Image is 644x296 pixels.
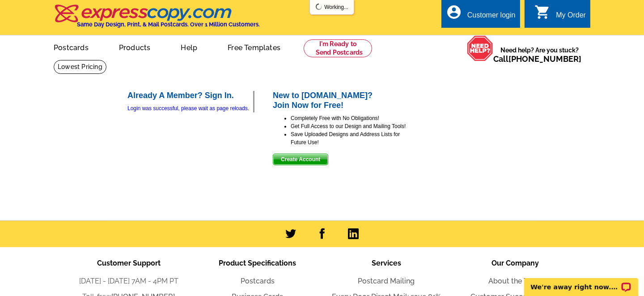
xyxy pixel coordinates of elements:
[467,11,516,24] div: Customer login
[488,277,542,285] a: About the Team
[219,259,297,267] span: Product Specifications
[291,130,407,146] li: Save Uploaded Designs and Address Lists for Future Use!
[291,114,407,122] li: Completely Free with No Obligations!
[315,3,322,10] img: loading...
[273,91,407,110] h2: New to [DOMAIN_NAME]? Join Now for Free!
[105,36,165,57] a: Products
[508,54,581,64] a: [PHONE_NUMBER]
[127,104,253,112] div: Login was successful, please wait as page reloads.
[446,10,516,21] a: account_circle Customer login
[372,259,401,267] span: Services
[54,11,260,28] a: Same Day Design, Print, & Mail Postcards. Over 1 Million Customers.
[534,10,586,21] a: shopping_cart My Order
[273,154,328,165] span: Create Account
[493,54,581,64] span: Call
[97,259,161,267] span: Customer Support
[556,11,586,24] div: My Order
[291,122,407,130] li: Get Full Access to our Design and Mailing Tools!
[241,277,275,285] a: Postcards
[127,91,253,101] h2: Already A Member? Sign In.
[518,268,644,296] iframe: LiveChat chat widget
[467,35,493,61] img: help
[166,36,212,57] a: Help
[64,276,193,287] li: [DATE] - [DATE] 7AM - 4PM PT
[213,36,295,57] a: Free Templates
[491,259,539,267] span: Our Company
[446,4,462,20] i: account_circle
[358,277,415,285] a: Postcard Mailing
[534,4,551,20] i: shopping_cart
[273,154,328,165] button: Create Account
[77,21,260,28] h4: Same Day Design, Print, & Mail Postcards. Over 1 Million Customers.
[493,46,586,64] span: Need help? Are you stuck?
[39,36,103,57] a: Postcards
